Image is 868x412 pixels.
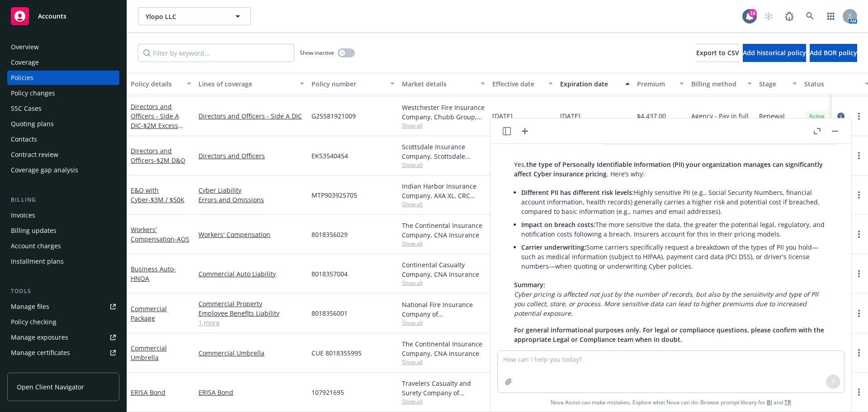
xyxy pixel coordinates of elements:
[131,265,176,283] a: Business Auto
[138,7,251,25] button: Ylopo LLC
[146,12,224,21] span: Ylopo LLC
[492,111,513,121] span: [DATE]
[7,330,119,345] a: Manage exposures
[492,79,543,89] div: Effective date
[743,44,806,62] button: Add historical policy
[198,195,304,204] a: Errors and Omissions
[131,121,183,139] span: - $2M Excess $2M
[175,235,189,243] span: - AOS
[198,185,304,195] a: Cyber Liability
[198,388,304,397] a: ERISA Bond
[198,269,304,279] a: Commercial Auto Liability
[311,230,348,239] span: 8018356029
[696,48,739,57] span: Export to CSV
[808,112,826,120] span: Active
[11,147,58,162] div: Contract review
[521,243,586,251] span: Carrier underwriting:
[560,111,580,121] span: [DATE]
[198,318,304,327] a: 1 more
[810,44,857,62] button: Add BOR policy
[402,260,485,279] div: Continental Casualty Company, CNA Insurance
[7,239,119,253] a: Account charges
[514,326,824,344] span: For general informational purposes only. For legal or compliance questions, please confirm with t...
[11,117,54,131] div: Quoting plans
[691,111,749,121] span: Agency - Pay in full
[11,163,78,177] div: Coverage gap analysis
[637,111,666,121] span: $4,437.00
[154,156,185,165] span: - $2M D&O
[308,73,398,95] button: Policy number
[131,304,167,322] a: Commercial Package
[755,73,801,95] button: Stage
[7,254,119,269] a: Installment plans
[854,268,864,279] a: more
[835,111,846,122] a: circleInformation
[148,195,184,204] span: - $3M / $50K
[402,398,485,405] span: Show all
[131,388,165,397] a: ERISA Bond
[514,290,818,317] em: Cyber pricing is affected not just by the number of records, but also by the sensitivity and type...
[7,163,119,177] a: Coverage gap analysis
[127,73,195,95] button: Policy details
[311,79,385,89] div: Policy number
[11,71,33,85] div: Policies
[696,44,739,62] button: Export to CSV
[402,300,485,319] div: National Fire Insurance Company of [GEOGRAPHIC_DATA], CNA Insurance
[11,86,55,100] div: Policy changes
[759,79,787,89] div: Stage
[759,111,785,121] span: Renewal
[402,358,485,366] span: Show all
[11,330,68,345] div: Manage exposures
[402,279,485,287] span: Show all
[801,7,819,25] a: Search
[17,382,84,392] span: Open Client Navigator
[198,308,304,318] a: Employee Benefits Liability
[11,132,37,147] div: Contacts
[198,348,304,358] a: Commercial Umbrella
[854,189,864,200] a: more
[402,319,485,327] span: Show all
[514,160,828,179] p: Yes, . Here’s why:
[854,308,864,319] a: more
[402,161,485,169] span: Show all
[11,208,35,223] div: Invoices
[402,240,485,247] span: Show all
[402,221,485,240] div: The Continental Insurance Company, CNA Insurance
[521,220,595,229] span: Impact on breach costs:
[7,40,119,54] a: Overview
[7,208,119,223] a: Invoices
[402,79,475,89] div: Market details
[494,393,848,412] span: Nova Assist can make mistakes. Explore what Nova can do: Browse prompt library for and
[311,269,348,279] span: 8018357004
[11,254,64,269] div: Installment plans
[759,7,778,25] a: Start snowing
[398,73,489,95] button: Market details
[784,398,791,406] a: TR
[854,150,864,161] a: more
[402,103,485,122] div: Westchester Fire Insurance Company, Chubb Group, CRC Group
[11,346,70,360] div: Manage certificates
[198,79,294,89] div: Lines of coverage
[38,13,66,20] span: Accounts
[131,147,185,165] a: Directors and Officers
[637,79,674,89] div: Premium
[402,142,485,161] div: Scottsdale Insurance Company, Scottsdale Insurance Company (Nationwide), CRC Group
[11,299,49,314] div: Manage files
[131,79,181,89] div: Policy details
[11,361,57,375] div: Manage claims
[311,308,348,318] span: 8018356001
[810,48,857,57] span: Add BOR policy
[402,379,485,398] div: Travelers Casualty and Surety Company of America, Travelers Insurance
[7,287,119,296] div: Tools
[854,111,864,122] a: more
[7,55,119,70] a: Coverage
[560,79,620,89] div: Expiration date
[198,151,304,161] a: Directors and Officers
[11,40,39,54] div: Overview
[131,344,167,362] a: Commercial Umbrella
[311,388,344,397] span: 107921695
[854,229,864,240] a: more
[521,218,828,241] li: The more sensitive the data, the greater the potential legal, regulatory, and notification costs ...
[7,132,119,147] a: Contacts
[688,73,755,95] button: Billing method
